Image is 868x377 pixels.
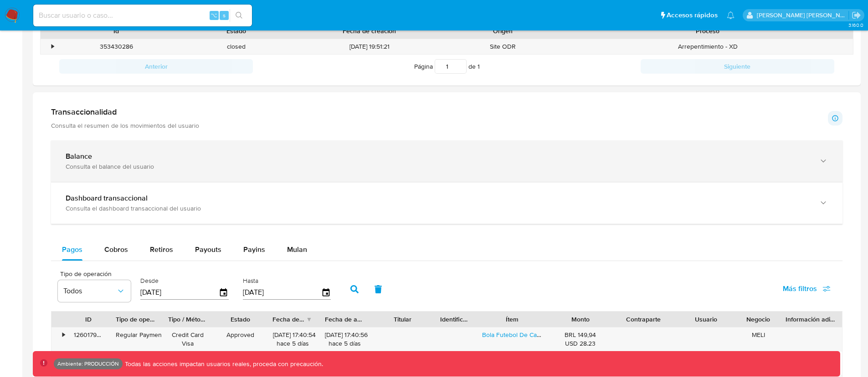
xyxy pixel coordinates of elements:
span: Accesos rápidos [667,10,718,20]
div: Origen [449,26,556,35]
p: Ambiente: PRODUCCIÓN [57,362,119,366]
div: Id [63,26,170,35]
button: Siguiente [641,59,834,74]
div: Proceso [569,26,847,35]
div: [DATE] 19:51:21 [296,39,443,54]
input: Buscar usuario o caso... [33,10,252,21]
button: Anterior [59,59,253,74]
p: victor.david@mercadolibre.com.co [757,11,849,20]
div: Site ODR [443,39,563,54]
span: 3.160.0 [848,21,863,29]
div: Arrepentimiento - XD [563,39,853,54]
div: 353430286 [56,39,176,54]
div: closed [176,39,296,54]
div: • [51,42,54,51]
a: Notificaciones [727,11,734,19]
div: Fecha de creación [303,26,437,35]
p: Todas las acciones impactan usuarios reales, proceda con precaución. [123,360,323,368]
span: ⌥ [211,11,217,20]
div: Estado [183,26,290,35]
span: 1 [478,62,480,71]
button: search-icon [230,9,248,22]
span: s [223,11,226,20]
a: Salir [852,10,861,20]
span: Página de [414,59,480,74]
